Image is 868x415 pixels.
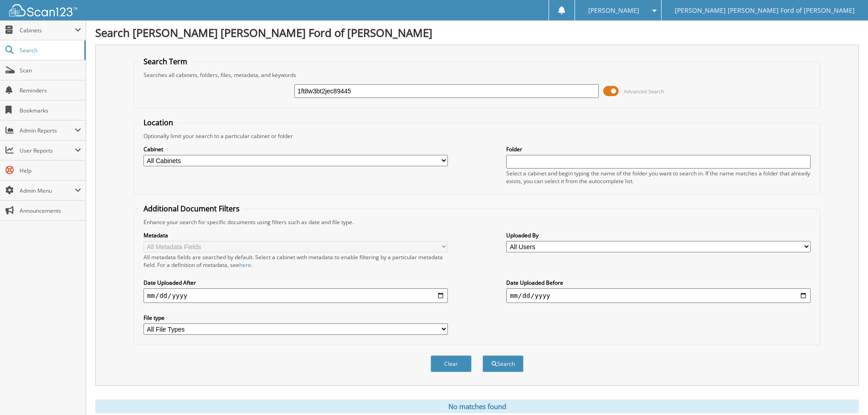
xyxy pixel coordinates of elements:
[139,204,244,214] legend: Additional Document Filters
[483,355,524,372] button: Search
[624,88,664,95] span: Advanced Search
[20,26,75,34] span: Cabinets
[144,231,448,239] label: Metadata
[506,231,811,239] label: Uploaded By
[822,371,868,415] iframe: Chat Widget
[431,355,472,372] button: Clear
[239,261,251,269] a: here
[20,87,81,94] span: Reminders
[144,279,448,287] label: Date Uploaded After
[144,288,448,303] input: start
[588,8,639,13] span: [PERSON_NAME]
[144,253,448,269] div: All metadata fields are searched by default. Select a cabinet with metadata to enable filtering b...
[139,71,815,79] div: Searches all cabinets, folders, files, metadata, and keywords
[20,207,81,215] span: Announcements
[144,314,448,322] label: File type
[139,132,815,140] div: Optionally limit your search to a particular cabinet or folder
[95,400,859,413] div: No matches found
[139,56,192,67] legend: Search Term
[139,218,815,226] div: Enhance your search for specific documents using filters such as date and file type.
[20,127,75,134] span: Admin Reports
[20,107,81,114] span: Bookmarks
[20,67,81,74] span: Scan
[139,118,178,128] legend: Location
[95,25,859,40] h1: Search [PERSON_NAME] [PERSON_NAME] Ford of [PERSON_NAME]
[506,279,811,287] label: Date Uploaded Before
[20,167,81,174] span: Help
[144,145,448,153] label: Cabinet
[506,169,811,185] div: Select a cabinet and begin typing the name of the folder you want to search in. If the name match...
[20,187,75,195] span: Admin Menu
[675,8,855,13] span: [PERSON_NAME] [PERSON_NAME] Ford of [PERSON_NAME]
[9,4,77,16] img: scan123-logo-white.svg
[20,147,75,154] span: User Reports
[506,145,811,153] label: Folder
[20,46,80,54] span: Search
[506,288,811,303] input: end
